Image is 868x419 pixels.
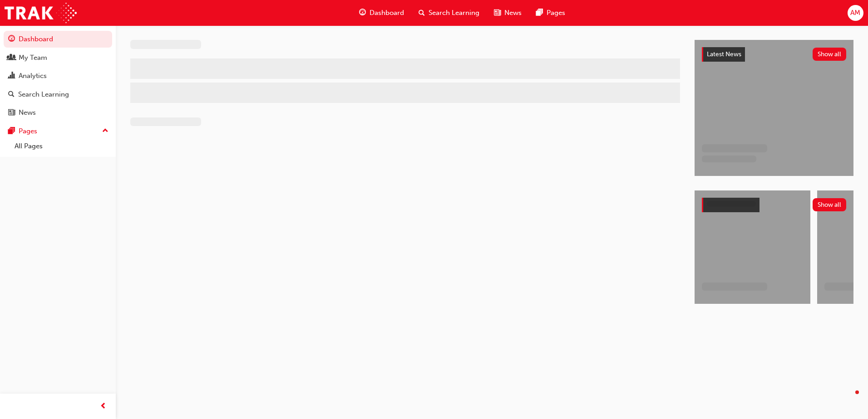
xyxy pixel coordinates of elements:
[813,198,847,211] button: Show all
[352,4,411,22] a: guage-iconDashboard
[11,139,112,153] a: All Pages
[102,125,108,137] span: up-icon
[4,123,112,140] button: Pages
[19,71,47,81] div: Analytics
[4,68,112,84] a: Analytics
[8,72,15,80] span: chart-icon
[8,91,15,99] span: search-icon
[4,104,112,121] a: News
[419,7,425,19] span: search-icon
[8,54,15,62] span: people-icon
[100,401,107,412] span: prev-icon
[5,3,77,23] img: Trak
[494,7,501,19] span: news-icon
[359,7,366,19] span: guage-icon
[8,127,15,136] span: pages-icon
[529,4,572,22] a: pages-iconPages
[536,7,543,19] span: pages-icon
[848,5,863,21] button: AM
[19,107,36,118] div: News
[702,47,846,62] a: Latest NewsShow all
[4,86,112,103] a: Search Learning
[850,8,860,18] span: AM
[813,48,847,61] button: Show all
[8,35,15,44] span: guage-icon
[487,4,529,22] a: news-iconNews
[547,8,565,18] span: Pages
[702,198,846,212] a: Show all
[707,50,741,58] span: Latest News
[4,49,112,66] a: My Team
[370,8,404,18] span: Dashboard
[19,53,47,63] div: My Team
[411,4,487,22] a: search-iconSearch Learning
[4,29,112,123] button: DashboardMy TeamAnalyticsSearch LearningNews
[4,31,112,48] a: Dashboard
[18,89,69,100] div: Search Learning
[429,8,479,18] span: Search Learning
[837,388,859,410] iframe: Intercom live chat
[504,8,522,18] span: News
[19,126,37,136] div: Pages
[8,109,15,117] span: news-icon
